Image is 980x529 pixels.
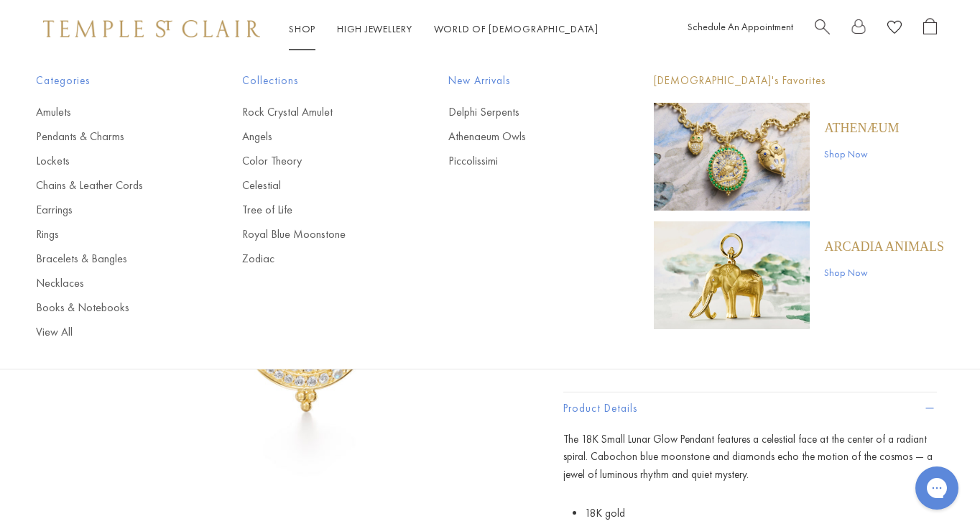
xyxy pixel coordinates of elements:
[36,300,185,316] a: Books & Notebooks
[36,275,185,291] a: Necklaces
[43,20,260,37] img: Temple St. Clair
[824,239,944,254] a: ARCADIA ANIMALS
[688,20,793,33] a: Schedule An Appointment
[36,178,185,193] a: Chains & Leather Cords
[36,324,185,340] a: View All
[448,129,597,144] a: Athenaeum Owls
[242,129,391,144] a: Angels
[824,120,899,136] a: Athenæum
[289,22,315,35] a: ShopShop
[289,20,598,38] nav: Main navigation
[36,104,185,120] a: Amulets
[242,202,391,218] a: Tree of Life
[448,153,597,169] a: Piccolissimi
[448,104,597,120] a: Delphi Serpents
[824,146,899,162] a: Shop Now
[923,18,937,40] a: Open Shopping Bag
[908,461,966,515] iframe: Gorgias live chat messenger
[242,72,391,90] span: Collections
[337,22,412,35] a: High JewelleryHigh Jewellery
[563,392,937,425] button: Product Details
[654,72,944,90] p: [DEMOGRAPHIC_DATA]'s Favorites
[36,226,185,242] a: Rings
[242,104,391,120] a: Rock Crystal Amulet
[242,251,391,267] a: Zodiac
[824,264,944,280] a: Shop Now
[36,202,185,218] a: Earrings
[242,226,391,242] a: Royal Blue Moonstone
[448,72,597,90] span: New Arrivals
[585,501,937,526] li: 18K gold
[36,251,185,267] a: Bracelets & Bangles
[563,432,933,482] span: The 18K Small Lunar Glow Pendant features a celestial face at the center of a radiant spiral. Cab...
[242,178,391,193] a: Celestial
[36,129,185,144] a: Pendants & Charms
[815,18,830,40] a: Search
[434,22,598,35] a: World of [DEMOGRAPHIC_DATA]World of [DEMOGRAPHIC_DATA]
[242,153,391,169] a: Color Theory
[36,153,185,169] a: Lockets
[36,72,185,90] span: Categories
[887,18,902,40] a: View Wishlist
